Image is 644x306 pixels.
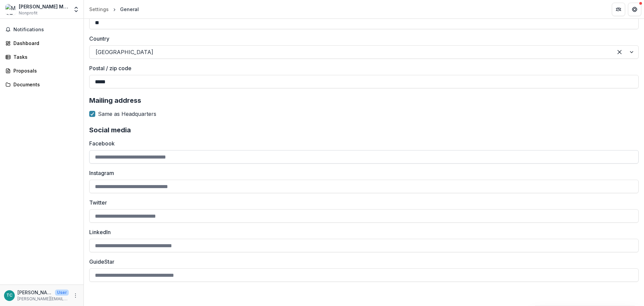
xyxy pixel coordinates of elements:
[13,40,75,47] div: Dashboard
[120,6,139,13] div: General
[89,35,635,43] label: Country
[612,3,625,16] button: Partners
[87,4,111,14] a: Settings
[87,4,142,14] nav: breadcrumb
[89,258,635,266] label: GuideStar
[89,169,635,177] label: Instagram
[71,3,81,16] button: Open entity switcher
[628,3,641,16] button: Get Help
[89,228,635,236] label: LinkedIn
[89,126,639,134] h2: Social media
[13,67,75,74] div: Proposals
[17,296,69,302] p: [PERSON_NAME][EMAIL_ADDRESS][PERSON_NAME][DOMAIN_NAME]
[89,64,635,72] label: Postal / zip code
[89,199,635,207] label: Twitter
[3,79,81,90] a: Documents
[614,47,625,57] div: Clear selected options
[19,10,38,16] span: Nonprofit
[13,53,75,60] div: Tasks
[17,289,52,296] p: [PERSON_NAME]
[98,110,156,118] span: Same as Headquarters
[19,3,69,10] div: [PERSON_NAME] Marine Laboratory, Inc.
[3,38,81,49] a: Dashboard
[13,27,78,33] span: Notifications
[6,293,12,298] div: Tina Colborn-Krug
[71,292,79,300] button: More
[3,65,81,76] a: Proposals
[3,51,81,62] a: Tasks
[5,4,16,15] img: MOTE Marine Laboratory, Inc.
[89,6,109,13] div: Settings
[89,96,639,104] h2: Mailing address
[55,290,69,296] p: User
[3,24,81,35] button: Notifications
[13,81,75,88] div: Documents
[89,139,635,147] label: Facebook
